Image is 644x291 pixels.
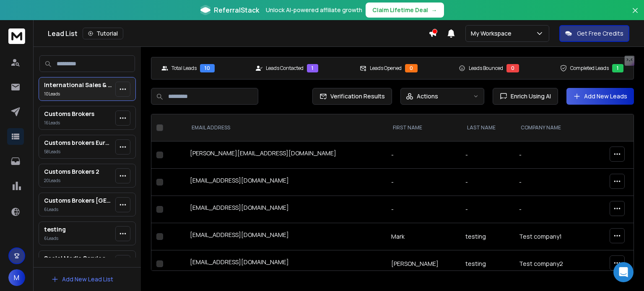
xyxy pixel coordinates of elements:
[386,196,460,223] td: -
[514,223,584,250] td: Test company1
[514,114,584,142] th: Company Name
[190,258,381,270] div: [EMAIL_ADDRESS][DOMAIN_NAME]
[44,139,112,147] p: Customs brokers Europe
[493,88,558,105] button: Enrich Using AI
[386,114,460,142] th: FIRST NAME
[386,223,460,250] td: Mark
[514,250,584,278] td: Test company2
[44,235,66,242] p: 6 Lead s
[44,167,99,176] p: Customs Brokers 2
[214,5,259,15] span: ReferralStack
[386,169,460,196] td: -
[8,269,25,286] button: M
[190,231,381,242] div: [EMAIL_ADDRESS][DOMAIN_NAME]
[44,110,94,118] p: Customs Brokers
[405,64,418,72] div: 0
[190,149,381,161] div: [PERSON_NAME][EMAIL_ADDRESS][DOMAIN_NAME]
[566,88,634,105] button: Add New Leads
[171,65,197,72] p: Total Leads
[44,225,66,234] p: testing
[190,203,381,215] div: [EMAIL_ADDRESS][DOMAIN_NAME]
[44,81,112,89] p: International Sales & Marketing
[460,142,514,169] td: -
[366,3,444,18] button: Claim Lifetime Deal→
[514,142,584,169] td: -
[460,114,514,142] th: LAST NAME
[507,92,551,100] span: Enrich Using AI
[370,65,402,72] p: Leads Opened
[506,64,519,72] div: 0
[190,176,381,188] div: [EMAIL_ADDRESS][DOMAIN_NAME]
[573,92,627,100] a: Add New Leads
[612,64,623,72] div: 1
[559,25,629,42] button: Get Free Credits
[48,28,428,39] div: Lead List
[577,29,623,38] p: Get Free Credits
[431,6,437,14] span: →
[460,169,514,196] td: -
[630,5,641,25] button: Close banner
[417,92,438,100] p: Actions
[83,28,123,39] button: Tutorial
[44,149,112,155] p: 58 Lead s
[570,65,609,72] p: Completed Leads
[44,206,112,213] p: 6 Lead s
[307,64,318,72] div: 1
[471,29,515,38] p: My Workspace
[44,120,94,126] p: 16 Lead s
[327,92,385,100] span: Verification Results
[266,65,304,72] p: Leads Contacted
[460,250,514,278] td: testing
[44,196,112,205] p: Customs Brokers [GEOGRAPHIC_DATA]
[44,178,99,184] p: 20 Lead s
[44,271,120,288] button: Add New Lead List
[386,250,460,278] td: [PERSON_NAME]
[200,64,215,72] div: 10
[613,262,634,282] div: Open Intercom Messenger
[460,196,514,223] td: -
[514,196,584,223] td: -
[44,91,112,97] p: 10 Lead s
[44,254,112,263] p: Social Media Services for Small Business
[266,6,362,14] p: Unlock AI-powered affiliate growth
[185,114,386,142] th: EMAIL ADDRESS
[469,65,503,72] p: Leads Bounced
[460,223,514,250] td: testing
[312,88,392,105] button: Verification Results
[386,142,460,169] td: -
[514,169,584,196] td: -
